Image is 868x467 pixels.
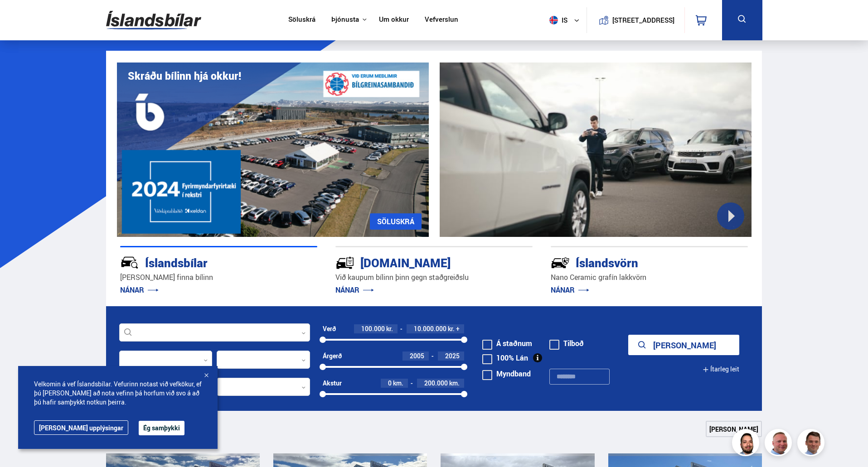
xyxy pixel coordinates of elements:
label: Á staðnum [482,340,532,347]
img: eKx6w-_Home_640_.png [117,63,429,237]
span: + [456,325,460,332]
span: 100.000 [361,324,385,333]
a: NÁNAR [120,285,159,295]
span: km. [449,380,460,387]
span: 2025 [445,351,460,360]
a: [PERSON_NAME] upplýsingar [34,420,128,435]
button: [STREET_ADDRESS] [616,16,671,24]
h1: Skráðu bílinn hjá okkur! [128,70,241,82]
span: kr. [448,325,455,332]
button: is [546,7,587,34]
div: Árgerð [323,352,342,360]
label: Tilboð [549,340,584,347]
label: Myndband [482,370,531,377]
button: Ég samþykki [139,421,184,435]
img: siFngHWaQ9KaOqBr.png [766,430,793,457]
img: JRvxyua_JYH6wB4c.svg [120,253,139,272]
button: Þjónusta [331,15,359,24]
img: -Svtn6bYgwAsiwNX.svg [551,253,570,272]
div: Verð [323,325,336,332]
img: nhp88E3Fdnt1Opn2.png [733,430,761,457]
div: [DOMAIN_NAME] [335,254,500,270]
span: 2005 [410,351,424,360]
a: Söluskrá [288,15,315,25]
span: km. [393,380,403,387]
p: Við kaupum bílinn þinn gegn staðgreiðslu [335,272,533,283]
img: FbJEzSuNWCJXmdc-.webp [799,430,826,457]
label: 100% Lán [482,354,528,361]
img: G0Ugv5HjCgRt.svg [106,5,201,35]
a: SÖLUSKRÁ [370,213,422,230]
a: Um okkur [379,15,409,25]
a: [PERSON_NAME] [706,421,762,437]
a: [STREET_ADDRESS] [592,7,679,33]
img: tr5P-W3DuiFaO7aO.svg [335,253,354,272]
p: [PERSON_NAME] finna bílinn [120,272,317,283]
div: Íslandsvörn [551,254,716,270]
p: Nano Ceramic grafín lakkvörn [551,272,748,283]
span: Velkomin á vef Íslandsbílar. Vefurinn notast við vefkökur, ef þú [PERSON_NAME] að nota vefinn þá ... [34,380,202,407]
a: NÁNAR [551,285,589,295]
div: Akstur [323,380,342,387]
img: svg+xml;base64,PHN2ZyB4bWxucz0iaHR0cDovL3d3dy53My5vcmcvMjAwMC9zdmciIHdpZHRoPSI1MTIiIGhlaWdodD0iNT... [549,16,558,24]
span: 200.000 [424,379,448,387]
span: is [546,16,568,24]
a: Vefverslun [425,15,458,25]
span: kr. [386,325,393,332]
button: [PERSON_NAME] [628,335,739,355]
span: 0 [388,379,392,387]
div: Íslandsbílar [120,254,285,270]
a: NÁNAR [335,285,374,295]
button: Ítarleg leit [703,359,739,380]
span: 10.000.000 [414,324,446,333]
